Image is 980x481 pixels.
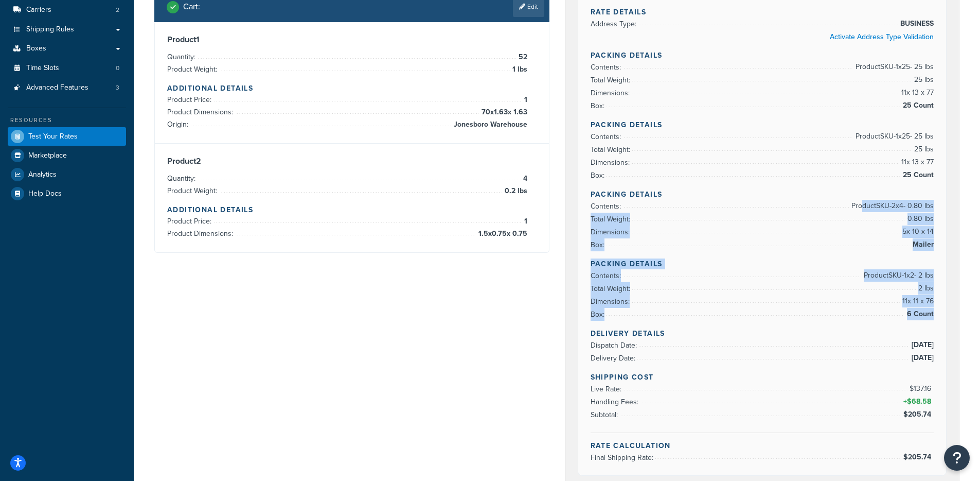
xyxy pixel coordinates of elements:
span: Test Your Rates [28,132,78,141]
span: 1 lbs [510,63,527,76]
span: 52 [516,51,527,63]
span: Delivery Date: [591,353,638,364]
span: + [901,396,934,408]
h4: Additional Details [167,83,537,94]
span: Box: [591,100,607,111]
h4: Packing Details [591,119,934,130]
a: Shipping Rules [8,20,126,39]
span: [DATE] [909,339,934,351]
div: Resources [8,116,126,125]
h2: Cart : [183,2,200,11]
span: Quantity: [167,51,198,62]
span: Live Rate: [591,384,624,394]
span: 70 x 1.63 x 1.63 [479,106,527,118]
span: Contents: [591,270,623,281]
span: Contents: [591,201,623,212]
span: Subtotal: [591,409,620,420]
h4: Shipping Cost [591,372,934,383]
span: BUSINESS [898,18,934,30]
span: 0 [116,64,119,73]
span: Product Weight: [167,185,220,196]
span: Shipping Rules [26,25,74,34]
h4: Additional Details [167,204,537,215]
span: Box: [591,170,607,181]
a: Boxes [8,39,126,58]
h4: Packing Details [591,50,934,61]
span: 11 x 11 x 76 [900,295,934,307]
span: Total Weight: [591,75,633,85]
span: 3 [116,83,119,92]
span: Box: [591,239,607,250]
span: Total Weight: [591,214,633,225]
span: Final Shipping Rate: [591,452,656,463]
span: Product SKU-1 x 25 - 25 lbs [853,61,934,73]
span: 11 x 13 x 77 [899,156,934,168]
span: 1 [522,94,527,106]
h3: Product 1 [167,35,537,45]
a: Carriers2 [8,1,126,20]
a: Time Slots0 [8,59,126,78]
li: Test Your Rates [8,127,126,146]
button: Open Resource Center [944,445,970,471]
span: Marketplace [28,151,67,160]
h4: Packing Details [591,259,934,269]
span: Product Price: [167,216,214,227]
span: Total Weight: [591,144,633,155]
span: 2 lbs [916,282,934,295]
span: Dimensions: [591,227,632,237]
span: Time Slots [26,64,59,73]
span: Carriers [26,6,51,14]
span: 1 [522,215,527,228]
span: Jonesboro Warehouse [451,118,527,131]
a: Help Docs [8,184,126,203]
span: $137.16 [910,383,934,394]
span: 6 Count [904,308,934,320]
a: Activate Address Type Validation [830,31,934,42]
span: Contents: [591,131,623,142]
span: Address Type: [591,19,639,29]
span: 0.2 lbs [502,185,527,197]
h4: Packing Details [591,189,934,200]
li: Advanced Features [8,78,126,97]
span: Dimensions: [591,296,632,307]
span: 2 [116,6,119,14]
span: Handling Fees: [591,397,641,407]
span: Help Docs [28,190,62,198]
a: Advanced Features3 [8,78,126,97]
a: Marketplace [8,146,126,165]
span: 25 lbs [912,143,934,156]
span: 25 Count [900,169,934,181]
span: 5 x 10 x 14 [900,226,934,238]
h3: Product 2 [167,156,537,166]
span: Product SKU-1 x 25 - 25 lbs [853,130,934,143]
span: Dimensions: [591,88,632,98]
span: Product Dimensions: [167,107,236,117]
span: 4 [521,173,527,185]
span: Total Weight: [591,283,633,294]
span: $68.58 [907,396,934,407]
span: [DATE] [909,352,934,364]
h4: Rate Details [591,7,934,18]
span: Origin: [167,119,191,130]
span: 0.80 lbs [905,213,934,225]
h4: Delivery Details [591,328,934,339]
span: 25 lbs [912,74,934,86]
span: Product Weight: [167,64,220,75]
span: Product Dimensions: [167,228,236,239]
span: Quantity: [167,173,198,184]
span: $205.74 [903,409,934,420]
li: Time Slots [8,59,126,78]
span: Advanced Features [26,83,88,92]
span: 1.5 x 0.75 x 0.75 [476,228,527,240]
span: Analytics [28,170,57,179]
a: Analytics [8,165,126,184]
span: 25 Count [900,99,934,112]
span: Box: [591,309,607,320]
span: Dispatch Date: [591,340,639,351]
span: Product SKU-2 x 4 - 0.80 lbs [849,200,934,212]
span: Contents: [591,62,623,73]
